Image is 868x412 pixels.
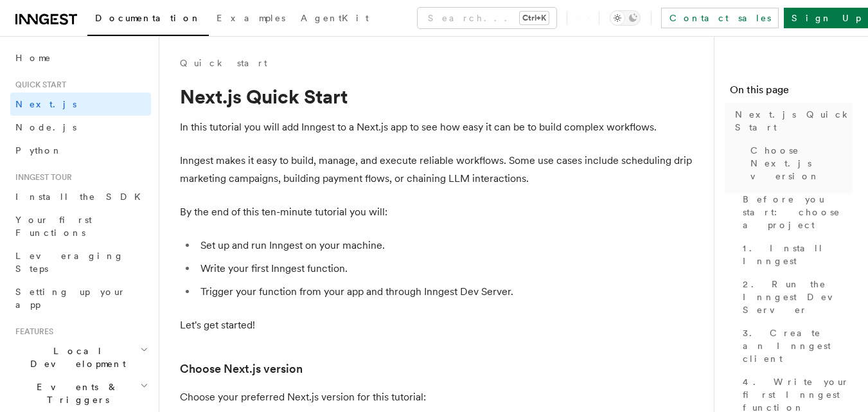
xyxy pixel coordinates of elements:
[738,273,853,321] a: 2. Run the Inngest Dev Server
[15,51,51,64] span: Home
[180,203,694,221] p: By the end of this ten-minute tutorial you will:
[10,339,151,375] button: Local Development
[10,93,151,116] a: Next.js
[10,345,140,370] span: Local Development
[209,4,293,35] a: Examples
[180,388,694,406] p: Choose your preferred Next.js version for this tutorial:
[15,99,76,109] span: Next.js
[10,116,151,139] a: Node.js
[217,13,285,23] span: Examples
[180,57,267,69] a: Quick start
[10,208,151,244] a: Your first Functions
[15,192,148,202] span: Install the SDK
[10,139,151,162] a: Python
[610,10,641,26] button: Toggle dark mode
[180,152,694,188] p: Inngest makes it easy to build, manage, and execute reliable workflows. Some use cases include sc...
[418,8,556,28] button: Search...Ctrl+K
[10,280,151,316] a: Setting up your app
[10,46,151,69] a: Home
[743,327,853,365] span: 3. Create an Inngest client
[743,242,853,267] span: 1. Install Inngest
[10,185,151,208] a: Install the SDK
[180,316,694,334] p: Let's get started!
[10,80,66,90] span: Quick start
[743,278,853,316] span: 2. Run the Inngest Dev Server
[661,8,779,28] a: Contact sales
[87,4,209,36] a: Documentation
[735,108,853,134] span: Next.js Quick Start
[10,244,151,280] a: Leveraging Steps
[738,321,853,370] a: 3. Create an Inngest client
[15,145,62,156] span: Python
[301,13,369,23] span: AgentKit
[197,237,694,255] li: Set up and run Inngest on your machine.
[15,122,76,132] span: Node.js
[15,251,124,274] span: Leveraging Steps
[293,4,376,35] a: AgentKit
[10,381,140,406] span: Events & Triggers
[180,85,694,108] h1: Next.js Quick Start
[730,82,853,103] h4: On this page
[180,360,303,378] a: Choose Next.js version
[10,375,151,411] button: Events & Triggers
[738,188,853,237] a: Before you start: choose a project
[197,283,694,301] li: Trigger your function from your app and through Inngest Dev Server.
[197,260,694,278] li: Write your first Inngest function.
[730,103,853,139] a: Next.js Quick Start
[10,327,53,337] span: Features
[95,13,201,23] span: Documentation
[738,237,853,273] a: 1. Install Inngest
[745,139,853,188] a: Choose Next.js version
[520,12,549,24] kbd: Ctrl+K
[15,287,126,310] span: Setting up your app
[750,144,853,183] span: Choose Next.js version
[15,215,92,238] span: Your first Functions
[743,193,853,231] span: Before you start: choose a project
[10,172,72,183] span: Inngest tour
[180,118,694,136] p: In this tutorial you will add Inngest to a Next.js app to see how easy it can be to build complex...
